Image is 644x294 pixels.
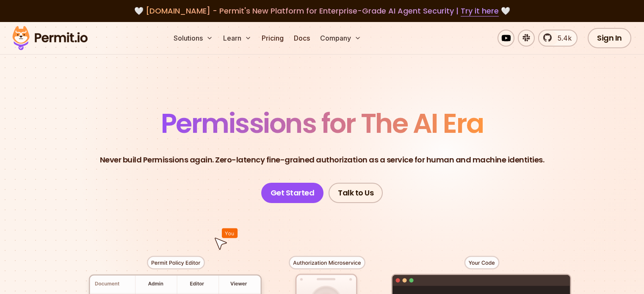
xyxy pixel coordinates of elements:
[146,5,499,16] span: [DOMAIN_NAME] - Permit's New Platform for Enterprise-Grade AI Agent Security |
[553,33,572,43] span: 5.4k
[588,28,631,48] a: Sign In
[100,154,544,166] p: Never build Permissions again. Zero-latency fine-grained authorization as a service for human and...
[290,30,313,47] a: Docs
[161,104,484,142] span: Permissions for The AI Era
[329,183,383,203] a: Talk to Us
[170,30,216,47] button: Solutions
[8,24,91,52] img: Permit logo
[220,30,255,47] button: Learn
[20,5,624,17] div: 🤍 🤍
[538,30,578,47] a: 5.4k
[261,183,324,203] a: Get Started
[258,30,287,47] a: Pricing
[317,30,365,47] button: Company
[461,5,499,16] a: Try it here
